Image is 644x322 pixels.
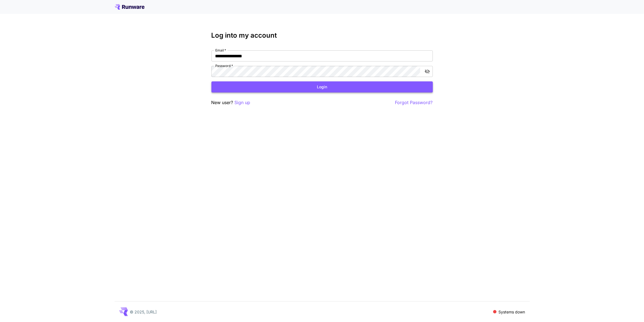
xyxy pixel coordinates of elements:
h3: Log into my account [211,32,433,39]
p: Systems down [499,309,525,315]
p: © 2025, [URL] [130,309,157,315]
p: New user? [211,99,250,106]
button: Sign up [235,99,250,106]
button: Forgot Password? [395,99,433,106]
label: Email [215,48,226,53]
button: Login [211,81,433,93]
label: Password [215,63,233,68]
button: toggle password visibility [422,66,432,76]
